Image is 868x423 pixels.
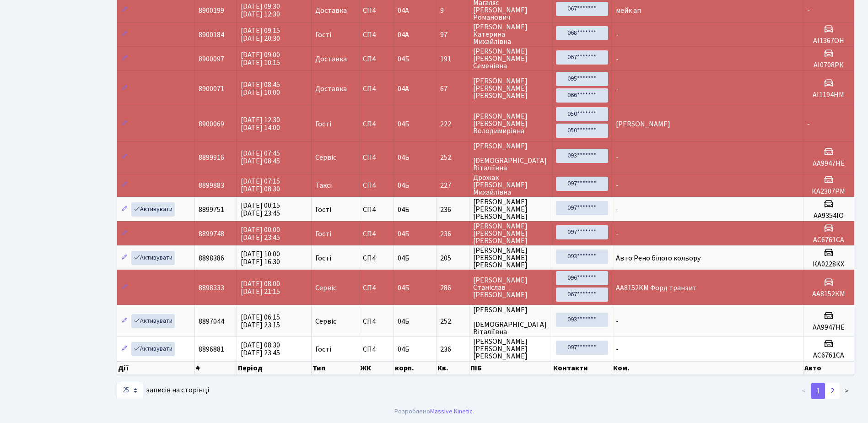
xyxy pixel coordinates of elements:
[616,5,641,16] span: мейк ап
[199,30,224,40] span: 8900184
[616,152,619,163] span: -
[807,37,850,45] h5: АІ1367ОН
[616,54,619,64] span: -
[199,54,224,64] span: 8900097
[199,316,224,326] span: 8897044
[315,120,331,128] span: Гості
[473,306,548,336] span: [PERSON_NAME] [DEMOGRAPHIC_DATA] Віталіївна
[473,338,548,360] span: [PERSON_NAME] [PERSON_NAME] [PERSON_NAME]
[241,50,280,68] span: [DATE] 09:00 [DATE] 10:15
[398,5,409,16] span: 04А
[312,361,360,375] th: Тип
[807,260,850,269] h5: КА0228КХ
[473,247,548,269] span: [PERSON_NAME] [PERSON_NAME] [PERSON_NAME]
[241,26,280,43] span: [DATE] 09:15 [DATE] 20:30
[616,205,619,215] span: -
[807,5,810,16] span: -
[616,119,670,129] span: [PERSON_NAME]
[363,55,390,63] span: СП4
[241,148,280,166] span: [DATE] 07:45 [DATE] 08:45
[398,54,410,64] span: 04Б
[440,31,465,38] span: 97
[811,383,825,399] a: 1
[241,249,280,267] span: [DATE] 10:00 [DATE] 16:30
[440,318,465,325] span: 252
[807,91,850,99] h5: AI1194HM
[315,31,331,38] span: Гості
[616,229,619,239] span: -
[315,230,331,238] span: Гості
[473,23,548,45] span: [PERSON_NAME] Катерина Михайлівна
[131,314,175,328] a: Активувати
[315,154,336,161] span: Сервіс
[199,180,224,190] span: 8899883
[398,316,410,326] span: 04Б
[440,85,465,92] span: 67
[440,206,465,213] span: 236
[616,344,619,354] span: -
[241,225,280,243] span: [DATE] 00:00 [DATE] 23:45
[839,383,854,399] a: >
[199,152,224,163] span: 8899916
[315,318,336,325] span: Сервіс
[363,230,390,238] span: СП4
[616,316,619,326] span: -
[398,30,409,40] span: 04А
[199,253,224,263] span: 8898386
[430,407,473,416] a: Massive Kinetic
[440,255,465,262] span: 205
[440,154,465,161] span: 252
[241,176,280,194] span: [DATE] 07:15 [DATE] 08:30
[241,1,280,19] span: [DATE] 09:30 [DATE] 12:30
[199,229,224,239] span: 8899748
[131,202,175,217] a: Активувати
[612,361,803,375] th: Ком.
[363,206,390,213] span: СП4
[440,182,465,189] span: 227
[131,251,175,265] a: Активувати
[241,279,280,297] span: [DATE] 08:00 [DATE] 21:15
[616,84,619,94] span: -
[807,119,810,129] span: -
[803,361,854,375] th: Авто
[315,255,331,262] span: Гості
[616,283,697,293] span: АА8152КМ Форд транзит
[440,230,465,238] span: 236
[616,180,619,190] span: -
[437,361,469,375] th: Кв.
[199,5,224,16] span: 8900199
[199,344,224,354] span: 8896881
[807,351,850,360] h5: АС6761СА
[363,120,390,128] span: СП4
[241,115,280,133] span: [DATE] 12:30 [DATE] 14:00
[473,222,548,244] span: [PERSON_NAME] [PERSON_NAME] [PERSON_NAME]
[398,152,410,163] span: 04Б
[440,284,465,292] span: 286
[241,201,280,218] span: [DATE] 00:15 [DATE] 23:45
[807,187,850,196] h5: КА2307РМ
[440,120,465,128] span: 222
[363,154,390,161] span: СП4
[199,205,224,215] span: 8899751
[616,30,619,40] span: -
[473,77,548,99] span: [PERSON_NAME] [PERSON_NAME] [PERSON_NAME]
[315,182,332,189] span: Таксі
[616,253,701,263] span: Авто Рено білого кольору
[199,283,224,293] span: 8898333
[359,361,394,375] th: ЖК
[363,85,390,92] span: СП4
[363,318,390,325] span: СП4
[807,323,850,332] h5: АА9947НЕ
[315,7,347,14] span: Доставка
[195,361,237,375] th: #
[469,361,552,375] th: ПІБ
[237,361,311,375] th: Період
[398,253,410,263] span: 04Б
[473,277,548,298] span: [PERSON_NAME] Станіслав [PERSON_NAME]
[363,7,390,14] span: СП4
[398,344,410,354] span: 04Б
[199,84,224,94] span: 8900071
[199,119,224,129] span: 8900069
[363,284,390,292] span: СП4
[825,383,840,399] a: 2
